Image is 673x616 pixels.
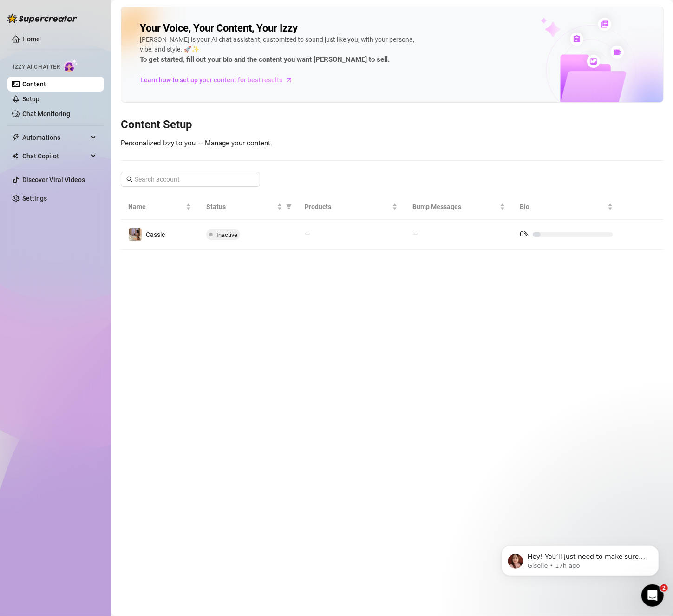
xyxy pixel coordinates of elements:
a: Home [22,35,40,43]
iframe: Intercom notifications message [487,526,673,591]
a: Discover Viral Videos [22,176,85,183]
strong: To get started, fill out your bio and the content you want [PERSON_NAME] to sell. [140,55,390,64]
th: Bump Messages [405,194,513,220]
a: Settings [22,195,47,202]
span: — [305,230,310,238]
iframe: Intercom live chat [641,584,664,607]
span: thunderbolt [12,134,20,141]
span: Cassie [146,231,165,238]
span: Izzy AI Chatter [13,63,60,72]
span: 0% [520,230,529,238]
img: logo-BBDzfeDw.svg [7,14,77,23]
img: Chat Copilot [12,153,18,159]
span: Personalized Izzy to you — Manage your content. [121,139,272,147]
img: Cassie [129,228,142,241]
th: Name [121,194,199,220]
th: Bio [513,194,621,220]
img: AI Chatter [64,59,78,72]
span: search [126,176,133,183]
span: — [412,230,418,238]
span: Chat Copilot [22,149,88,164]
span: 2 [660,584,668,592]
input: Search account [135,174,247,184]
span: filter [284,200,294,214]
img: ai-chatter-content-library-cLFOSyPT.png [519,7,663,102]
span: Automations [22,130,88,145]
a: Learn how to set up your content for best results [140,72,300,87]
div: [PERSON_NAME] is your AI chat assistant, customized to sound just like you, with your persona, vi... [140,35,418,66]
span: Learn how to set up your content for best results [140,75,282,85]
a: Setup [22,95,39,103]
h3: Content Setup [121,118,664,132]
span: Name [128,202,184,212]
span: Bump Messages [412,202,498,212]
th: Products [297,194,405,220]
span: Status [206,202,275,212]
span: Inactive [216,231,237,238]
h2: Your Voice, Your Content, Your Izzy [140,22,298,35]
span: arrow-right [285,75,294,85]
span: Bio [520,202,606,212]
a: Chat Monitoring [22,110,70,118]
span: filter [286,204,292,210]
span: Products [305,202,390,212]
th: Status [199,194,297,220]
a: Content [22,80,46,88]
